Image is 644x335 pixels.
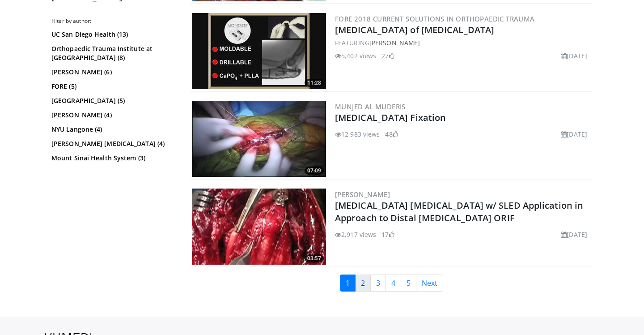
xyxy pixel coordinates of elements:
a: Orthopaedic Trauma Institute at [GEOGRAPHIC_DATA] (8) [51,44,174,62]
a: 07:09 [192,101,326,177]
li: 5,402 views [335,51,376,60]
li: 17 [381,230,394,239]
a: FORE 2018 Current Solutions in Orthopaedic Trauma [335,14,535,23]
a: UC San Diego Health (13) [51,30,174,39]
span: 07:09 [305,167,324,175]
img: 54403d27-7dbc-422e-a949-f2c72442fa3e.300x170_q85_crop-smart_upscale.jpg [192,189,326,265]
a: Munjed Al Muderis [335,102,406,111]
li: 48 [385,129,398,139]
span: 03:57 [305,254,324,262]
span: 11:28 [305,79,324,87]
a: [PERSON_NAME] [369,39,420,47]
a: FORE (5) [51,82,174,91]
a: 4 [386,275,401,292]
li: [DATE] [561,230,587,239]
li: 12,983 views [335,129,380,139]
a: [PERSON_NAME] (4) [51,111,174,120]
a: 3 [370,275,386,292]
a: 03:57 [192,189,326,265]
li: 27 [381,51,394,60]
nav: Search results pages [190,275,593,292]
div: FEATURING [335,38,591,47]
a: [PERSON_NAME] [335,190,390,199]
a: NYU Langone (4) [51,125,174,134]
li: 2,917 views [335,230,376,239]
h3: Filter by author: [51,17,177,25]
a: [MEDICAL_DATA] [MEDICAL_DATA] w/ SLED Application in Approach to Distal [MEDICAL_DATA] ORIF [335,199,583,224]
a: [MEDICAL_DATA] of [MEDICAL_DATA] [335,24,494,36]
a: 11:28 [192,13,326,89]
li: [DATE] [561,129,587,139]
img: ac0736b3-043f-4cb6-8fba-87aabedbbe92.300x170_q85_crop-smart_upscale.jpg [192,13,326,89]
a: [MEDICAL_DATA] Fixation [335,112,446,124]
a: [PERSON_NAME] [MEDICAL_DATA] (4) [51,139,174,148]
a: Next [416,275,443,292]
a: [PERSON_NAME] (6) [51,68,174,77]
a: 2 [355,275,371,292]
a: Mount Sinai Health System (3) [51,154,174,163]
li: [DATE] [561,51,587,60]
img: eolv1L8ZdYrFVOcH4xMDoxOjA4MTsiGN_1.300x170_q85_crop-smart_upscale.jpg [192,101,326,177]
a: 5 [401,275,416,292]
a: [GEOGRAPHIC_DATA] (5) [51,96,174,105]
a: 1 [340,275,356,292]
